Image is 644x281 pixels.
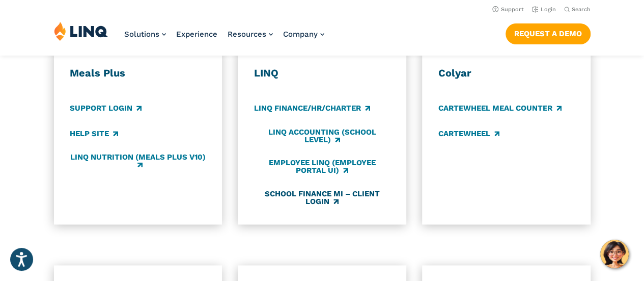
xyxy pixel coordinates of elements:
[124,30,159,39] span: Solutions
[438,128,499,139] a: CARTEWHEEL
[254,103,370,114] a: LINQ Finance/HR/Charter
[254,189,390,206] a: School Finance MI – Client Login
[532,6,556,13] a: Login
[492,6,524,13] a: Support
[228,30,273,39] a: Resources
[506,21,591,44] nav: Button Navigation
[506,23,591,44] a: Request a Demo
[124,30,166,39] a: Solutions
[254,128,390,145] a: LINQ Accounting (school level)
[254,159,390,175] a: Employee LINQ (Employee Portal UI)
[176,30,217,39] a: Experience
[228,30,266,39] span: Resources
[70,67,206,80] h3: Meals Plus
[70,103,142,114] a: Support Login
[572,6,591,13] span: Search
[283,30,318,39] span: Company
[564,6,591,13] button: Open Search Bar
[438,67,574,80] h3: Colyar
[600,240,629,268] button: Hello, have a question? Let’s chat.
[70,128,118,139] a: Help Site
[254,67,390,80] h3: LINQ
[283,30,324,39] a: Company
[70,153,206,170] a: LINQ Nutrition (Meals Plus v10)
[124,21,324,55] nav: Primary Navigation
[438,103,562,114] a: CARTEWHEEL Meal Counter
[54,21,108,41] img: LINQ | K‑12 Software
